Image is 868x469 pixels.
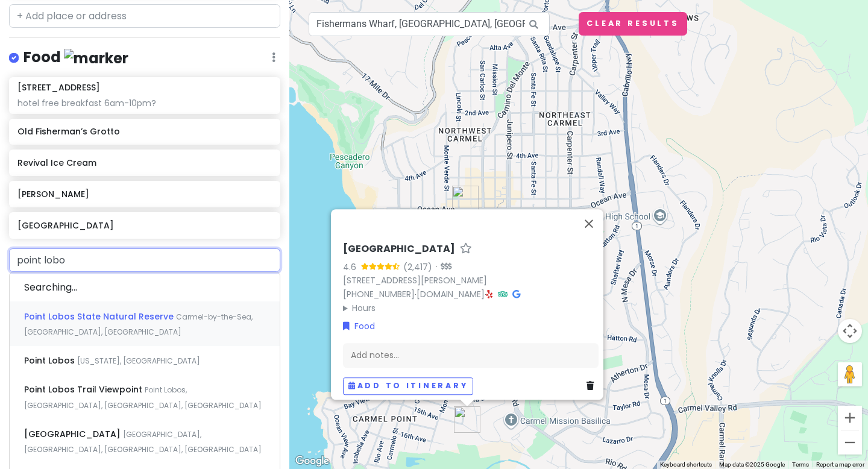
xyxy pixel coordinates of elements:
[454,406,480,433] div: Mission Ranch Restaurant
[838,362,862,386] button: Drag Pegman onto the map to open Street View
[9,248,280,272] input: + Add place or address
[403,260,432,274] div: (2,417)
[77,356,200,366] span: [US_STATE], [GEOGRAPHIC_DATA]
[17,220,271,231] h6: [GEOGRAPHIC_DATA]
[343,243,599,315] div: · ·
[343,243,455,256] h6: [GEOGRAPHIC_DATA]
[309,12,550,36] input: Search a place
[24,48,128,68] h4: Food
[792,461,809,468] a: Terms (opens in new tab)
[17,126,271,137] h6: Old Fisherman’s Grotto
[24,428,123,440] span: [GEOGRAPHIC_DATA]
[10,272,280,301] div: Searching...
[343,260,361,274] div: 4.6
[292,453,332,469] a: Open this area in Google Maps (opens a new window)
[574,209,603,238] button: Close
[24,354,77,367] span: Point Lobos
[432,262,451,274] div: ·
[452,186,479,212] div: Carmel Bakery
[343,319,375,333] a: Food
[24,429,262,455] span: [GEOGRAPHIC_DATA], [GEOGRAPHIC_DATA], [GEOGRAPHIC_DATA], [GEOGRAPHIC_DATA]
[343,343,599,368] div: Add notes...
[17,98,271,109] div: hotel free breakfast 6am-10pm?
[587,380,599,393] a: Delete place
[343,301,599,315] summary: Hours
[838,430,862,455] button: Zoom out
[512,290,520,298] i: Google Maps
[292,453,332,469] img: Google
[838,406,862,430] button: Zoom in
[343,377,473,395] button: Add to itinerary
[660,461,712,469] button: Keyboard shortcuts
[24,385,262,411] span: Point Lobos, [GEOGRAPHIC_DATA], [GEOGRAPHIC_DATA], [GEOGRAPHIC_DATA]
[460,243,472,256] a: Star place
[417,288,485,300] a: [DOMAIN_NAME]
[719,461,785,468] span: Map data ©2025 Google
[9,4,280,28] input: + Add place or address
[343,274,487,286] a: [STREET_ADDRESS][PERSON_NAME]
[17,189,271,200] h6: [PERSON_NAME]
[343,288,415,300] a: [PHONE_NUMBER]
[24,310,176,323] span: Point Lobos State Natural Reserve
[579,12,687,36] button: Clear Results
[64,49,128,68] img: marker
[17,157,271,168] h6: Revival Ice Cream
[816,461,864,468] a: Report a map error
[17,82,100,93] h6: [STREET_ADDRESS]
[24,383,145,395] span: Point Lobos Trail Viewpoint
[838,319,862,343] button: Map camera controls
[498,290,508,298] i: Tripadvisor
